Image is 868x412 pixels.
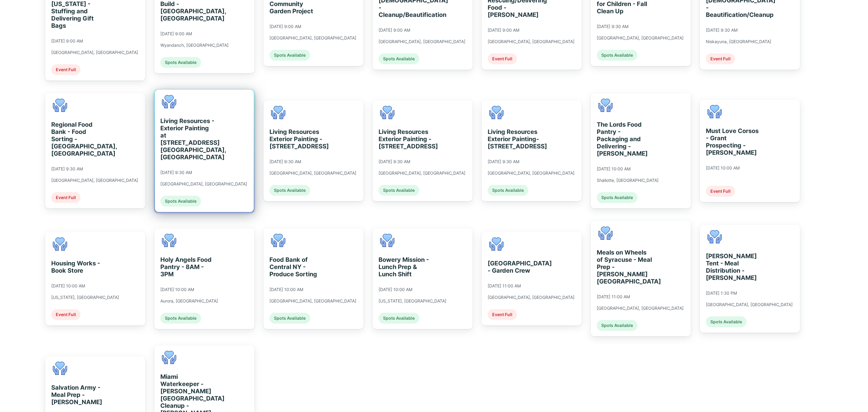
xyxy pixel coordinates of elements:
div: Wyandanch, [GEOGRAPHIC_DATA] [160,43,228,48]
div: Event Full [488,53,517,64]
div: [GEOGRAPHIC_DATA], [GEOGRAPHIC_DATA] [160,181,247,187]
div: [DATE] 11:00 AM [488,283,521,289]
div: Spots Available [379,185,419,196]
div: [DATE] 10:00 AM [51,283,85,289]
div: [DATE] 9:00 AM [160,31,192,36]
div: Event Full [706,186,735,197]
div: Spots Available [269,185,310,196]
div: Bowery Mission - Lunch Prep & Lunch Shift [379,256,434,278]
div: [DATE] 1:30 PM [706,290,737,296]
div: Spots Available [160,313,201,324]
div: [GEOGRAPHIC_DATA], [GEOGRAPHIC_DATA] [597,306,684,311]
div: [GEOGRAPHIC_DATA], [GEOGRAPHIC_DATA] [51,178,138,183]
div: Spots Available [597,320,637,331]
div: Holy Angels Food Pantry - 8AM - 3PM [160,256,215,278]
div: Spots Available [379,53,419,64]
div: [US_STATE], [GEOGRAPHIC_DATA] [51,295,119,300]
div: Meals on Wheels of Syracuse - Meal Prep - [PERSON_NAME][GEOGRAPHIC_DATA] [597,249,652,285]
div: [DATE] 9:30 AM [597,24,628,29]
div: [DATE] 11:00 AM [597,294,630,299]
div: Regional Food Bank - Food Sorting - [GEOGRAPHIC_DATA], [GEOGRAPHIC_DATA] [51,121,106,157]
div: Food Bank of Central NY - Produce Sorting [269,256,325,278]
div: Spots Available [160,57,201,68]
div: [GEOGRAPHIC_DATA], [GEOGRAPHIC_DATA] [51,50,138,55]
div: [DATE] 10:00 AM [706,165,740,171]
div: [GEOGRAPHIC_DATA], [GEOGRAPHIC_DATA] [488,39,574,44]
div: The Lords Food Pantry - Packaging and Delivering - [PERSON_NAME] [597,121,652,157]
div: [GEOGRAPHIC_DATA], [GEOGRAPHIC_DATA] [706,302,793,307]
div: [DATE] 9:30 AM [269,159,301,164]
div: Housing Works - Book Store [51,260,106,274]
div: Living Resources Exterior Painting - [STREET_ADDRESS] [269,128,325,150]
div: [GEOGRAPHIC_DATA], [GEOGRAPHIC_DATA] [269,298,356,304]
div: Spots Available [269,313,310,324]
div: [DATE] 9:00 AM [269,24,301,29]
div: [DATE] 10:00 AM [379,287,412,292]
div: Spots Available [269,50,310,61]
div: [GEOGRAPHIC_DATA], [GEOGRAPHIC_DATA] [379,39,465,44]
div: [GEOGRAPHIC_DATA], [GEOGRAPHIC_DATA] [597,35,684,41]
div: Shallotte, [GEOGRAPHIC_DATA] [597,178,659,183]
div: [GEOGRAPHIC_DATA], [GEOGRAPHIC_DATA] [269,35,356,41]
div: [DATE] 10:00 AM [160,287,194,292]
div: Spots Available [706,316,747,327]
div: [DATE] 9:30 AM [379,159,410,164]
div: Must Love Corsos - Grant Prospecting - [PERSON_NAME] [706,127,761,156]
div: [DATE] 9:00 AM [51,38,83,44]
div: Event Full [706,53,735,64]
div: Spots Available [597,50,637,61]
div: Event Full [51,192,80,203]
div: Spots Available [379,313,419,324]
div: [PERSON_NAME] Tent - Meal Distribution - [PERSON_NAME] [706,252,761,281]
div: [DATE] 10:00 AM [597,166,631,172]
div: Spots Available [597,192,637,203]
div: Aurora, [GEOGRAPHIC_DATA] [160,298,218,304]
div: [DATE] 9:30 AM [706,27,737,33]
div: [DATE] 9:30 AM [488,159,519,164]
div: [DATE] 10:00 AM [269,287,303,292]
div: Spots Available [160,196,201,207]
div: [DATE] 9:30 AM [160,170,192,175]
div: [DATE] 9:30 AM [51,166,83,172]
div: Event Full [51,309,80,320]
div: [GEOGRAPHIC_DATA], [GEOGRAPHIC_DATA] [379,170,465,176]
div: [US_STATE], [GEOGRAPHIC_DATA] [379,298,446,304]
div: [DATE] 9:00 AM [488,27,519,33]
div: Event Full [51,64,80,75]
div: Spots Available [488,185,528,196]
div: Salvation Army - Meal Prep - [PERSON_NAME] [51,384,106,406]
div: [GEOGRAPHIC_DATA], [GEOGRAPHIC_DATA] [488,170,574,176]
div: Event Full [488,309,517,320]
div: Living Resources Exterior Painting - [STREET_ADDRESS] [379,128,434,150]
div: Niskayuna, [GEOGRAPHIC_DATA] [706,39,771,44]
div: Living Resources Exterior Painting- [STREET_ADDRESS] [488,128,543,150]
div: [GEOGRAPHIC_DATA] - Garden Crew [488,260,543,274]
div: Living Resources - Exterior Painting at [STREET_ADDRESS] [GEOGRAPHIC_DATA], [GEOGRAPHIC_DATA] [160,117,215,161]
div: [GEOGRAPHIC_DATA], [GEOGRAPHIC_DATA] [488,295,574,300]
div: [GEOGRAPHIC_DATA], [GEOGRAPHIC_DATA] [269,170,356,176]
div: [DATE] 9:00 AM [379,27,410,33]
